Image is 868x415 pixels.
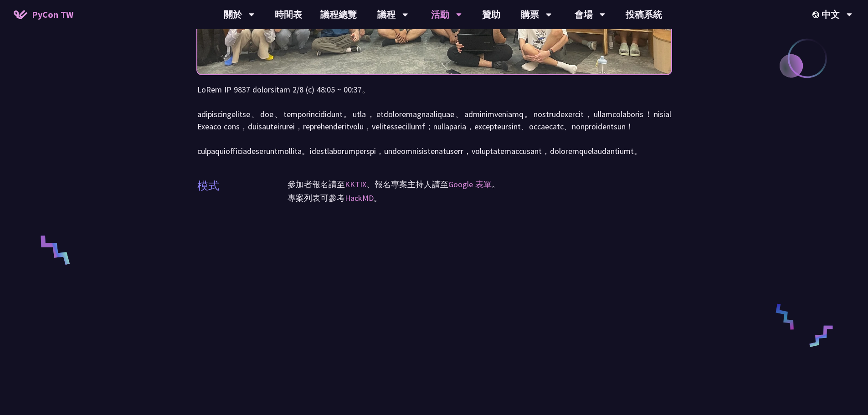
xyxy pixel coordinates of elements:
[345,179,366,190] a: KKTIX
[14,10,27,19] img: Home icon of PyCon TW 2025
[197,83,671,157] p: LoRem IP 9837 dolorsitam 2/8 (c) 48:05 ~ 00:37。 adipiscingelitse、doe、temporincididunt。utla，etdolo...
[448,179,492,190] a: Google 表單
[197,178,219,194] p: 模式
[32,8,73,21] span: PyCon TW
[288,178,671,191] p: 參加者報名請至 、報名專案主持人請至 。
[5,3,82,26] a: PyCon TW
[812,11,822,18] img: Locale Icon
[345,193,374,203] a: HackMD
[288,191,671,205] p: 專案列表可參考 。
